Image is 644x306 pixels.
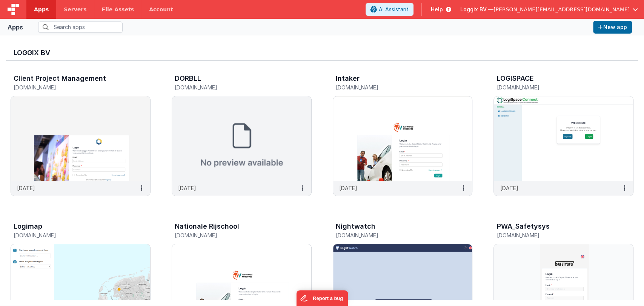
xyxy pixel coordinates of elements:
h3: DORBLL [175,75,201,82]
h5: [DOMAIN_NAME] [175,85,293,90]
p: [DATE] [500,184,518,192]
h5: [DOMAIN_NAME] [496,85,615,90]
p: [DATE] [339,184,357,192]
h3: LOGISPACE [496,75,533,82]
h5: [DOMAIN_NAME] [175,232,293,238]
span: AI Assistant [379,6,409,13]
span: Help [431,6,443,13]
h3: Logimap [14,223,42,230]
span: Servers [64,6,86,13]
h5: [DOMAIN_NAME] [496,232,615,238]
h3: Intaker [336,75,360,82]
button: New app [593,21,632,34]
h3: Loggix BV [14,49,630,57]
h3: Nightwatch [336,223,375,230]
h3: PWA_Safetysys [496,223,549,230]
button: Loggix BV — [PERSON_NAME][EMAIL_ADDRESS][DOMAIN_NAME] [460,6,638,13]
h3: Nationale Rijschool [175,223,239,230]
div: Apps [8,23,23,32]
p: [DATE] [178,184,196,192]
button: AI Assistant [366,3,413,16]
span: [PERSON_NAME][EMAIL_ADDRESS][DOMAIN_NAME] [493,6,630,13]
iframe: Marker.io feedback button [296,290,348,306]
span: File Assets [102,6,134,13]
input: Search apps [38,22,123,33]
h5: [DOMAIN_NAME] [14,232,132,238]
span: Loggix BV — [460,6,493,13]
p: [DATE] [17,184,35,192]
h5: [DOMAIN_NAME] [336,85,454,90]
h5: [DOMAIN_NAME] [336,232,454,238]
h3: Client Project Management [14,75,106,82]
span: Apps [34,6,49,13]
h5: [DOMAIN_NAME] [14,85,132,90]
